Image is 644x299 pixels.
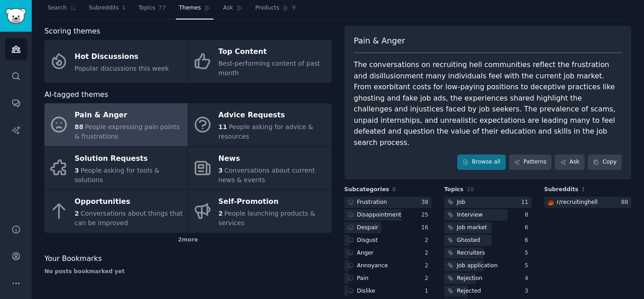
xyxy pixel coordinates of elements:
[525,249,532,257] div: 5
[89,4,119,12] span: Subreddits
[357,198,387,207] div: Frustration
[218,210,315,227] span: People launching products & services
[75,210,183,227] span: Conversations about things that can be improved
[218,151,327,166] div: News
[525,211,532,219] div: 8
[218,167,223,174] span: 3
[344,186,389,194] span: Subcategories
[75,195,183,209] div: Opportunities
[344,285,432,297] a: Dislike1
[525,287,532,295] div: 3
[444,285,532,297] a: Rejected3
[544,197,632,208] a: recruitinghellr/recruitinghell88
[75,210,79,217] span: 2
[44,1,79,19] a: Search
[457,249,485,257] div: Recruiters
[218,108,327,123] div: Advice Requests
[354,35,405,47] span: Pain & Anger
[425,262,431,270] div: 2
[444,273,532,284] a: Rejection4
[75,49,169,64] div: Hot Discussions
[75,167,79,174] span: 3
[525,236,532,245] div: 6
[457,236,480,245] div: Ghosted
[44,253,102,265] span: Your Bookmarks
[457,224,487,232] div: Job market
[218,195,327,209] div: Self-Promotion
[138,4,155,12] span: Topics
[75,123,180,140] span: People expressing pain points & frustrations
[357,236,378,245] div: Disgust
[44,103,188,146] a: Pain & Anger88People expressing pain points & frustrations
[421,224,431,232] div: 16
[344,273,432,284] a: Pain2
[357,224,378,232] div: Despair
[218,210,223,217] span: 2
[75,151,183,166] div: Solution Requests
[544,186,579,194] span: Subreddits
[588,154,622,170] button: Copy
[292,4,296,12] span: 9
[525,224,532,232] div: 6
[392,186,396,193] span: 8
[354,59,622,148] div: The conversations on recruiting hell communities reflect the frustration and disillusionment many...
[444,197,532,208] a: Job11
[176,1,214,19] a: Themes
[188,40,331,83] a: Top ContentBest-performing content of past month
[218,60,320,77] span: Best-performing content of past month
[252,1,299,19] a: Products9
[357,262,388,270] div: Annoyance
[188,103,331,146] a: Advice Requests11People asking for advice & resources
[444,222,532,233] a: Job market6
[457,198,465,207] div: Job
[218,123,313,140] span: People asking for advice & resources
[159,4,166,12] span: 77
[122,4,126,12] span: 1
[75,167,160,183] span: People asking for tools & solutions
[179,4,201,12] span: Themes
[188,190,331,233] a: Self-Promotion2People launching products & services
[344,209,432,221] a: Disappointment25
[525,262,532,270] div: 5
[425,249,431,257] div: 2
[218,45,327,59] div: Top Content
[444,186,464,194] span: Topics
[581,186,585,193] span: 1
[75,65,169,72] span: Popular discussions this week
[344,260,432,271] a: Annoyance2
[5,8,26,24] img: GummySearch logo
[425,236,431,245] div: 2
[357,287,375,295] div: Dislike
[44,26,100,37] span: Scoring themes
[188,147,331,190] a: News3Conversations about current news & events
[44,190,188,233] a: Opportunities2Conversations about things that can be improved
[444,247,532,259] a: Recruiters5
[444,260,532,271] a: Job application5
[357,275,369,283] div: Pain
[457,154,506,170] a: Browse all
[525,275,532,283] div: 4
[444,209,532,221] a: Interview8
[425,287,431,295] div: 1
[457,262,498,270] div: Job application
[44,268,332,276] div: No posts bookmarked yet
[44,233,332,247] div: 2 more
[75,108,183,123] div: Pain & Anger
[421,211,431,219] div: 25
[344,197,432,208] a: Frustration38
[218,167,315,183] span: Conversations about current news & events
[44,40,188,83] a: Hot DiscussionsPopular discussions this week
[357,211,402,219] div: Disappointment
[555,154,585,170] a: Ask
[557,198,598,207] div: r/ recruitinghell
[357,249,374,257] div: Anger
[457,287,481,295] div: Rejected
[44,89,108,101] span: AI-tagged themes
[421,198,431,207] div: 38
[457,275,483,283] div: Rejection
[75,123,83,130] span: 88
[457,211,483,219] div: Interview
[255,4,279,12] span: Products
[218,123,227,130] span: 11
[223,4,233,12] span: Ask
